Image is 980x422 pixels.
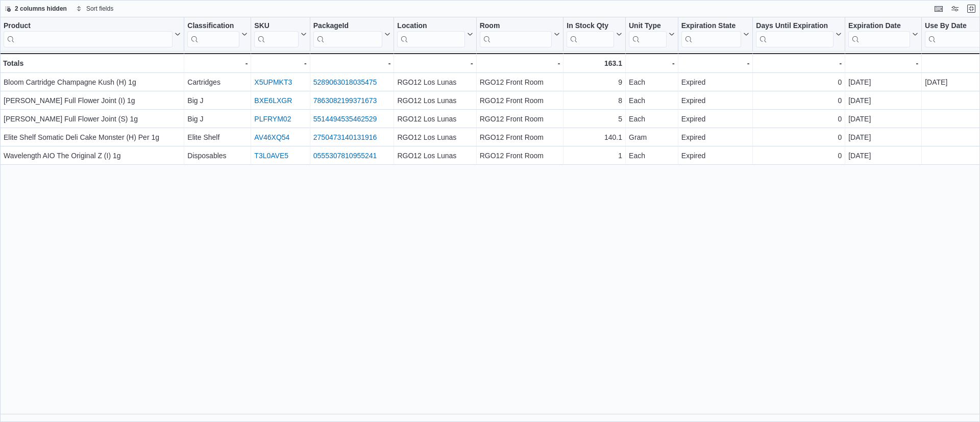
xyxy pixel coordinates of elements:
[254,57,306,69] div: -
[933,3,945,15] button: Keyboard shortcuts
[313,57,391,69] div: -
[86,5,113,13] span: Sort fields
[567,57,622,69] div: 163.1
[629,57,675,69] div: -
[187,57,248,69] div: -
[949,3,961,15] button: Display options
[480,57,560,69] div: -
[397,57,473,69] div: -
[965,3,977,15] button: Exit fullscreen
[1,3,71,15] button: 2 columns hidden
[72,3,117,15] button: Sort fields
[848,57,918,69] div: -
[15,5,67,13] span: 2 columns hidden
[3,57,181,69] div: Totals
[681,57,750,69] div: -
[756,57,842,69] div: -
